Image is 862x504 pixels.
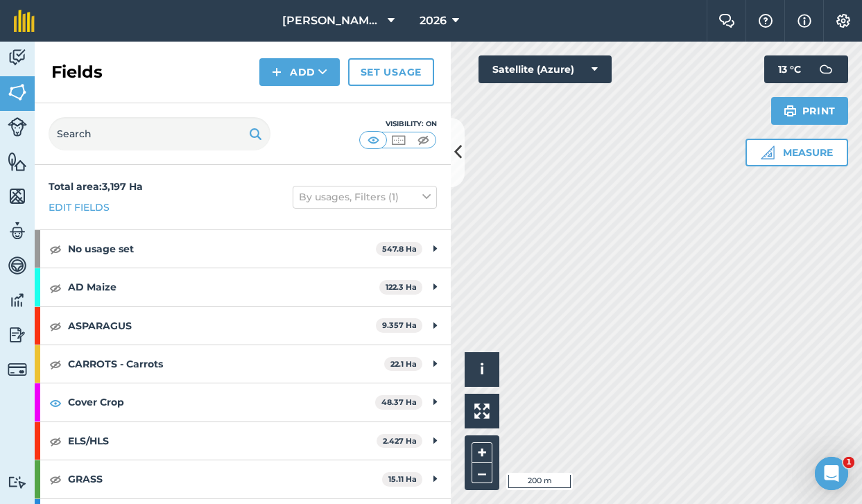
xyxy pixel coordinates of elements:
[35,268,451,306] div: AD Maize122.3 Ha
[415,133,432,147] img: svg+xml;base64,PHN2ZyB4bWxucz0iaHR0cDovL3d3dy53My5vcmcvMjAwMC9zdmciIHdpZHRoPSI1MCIgaGVpZ2h0PSI0MC...
[68,307,376,345] strong: ASPARAGUS
[49,180,143,193] strong: Total area : 3,197 Ha
[35,422,451,460] div: ELS/HLS2.427 Ha
[812,55,840,83] img: svg+xml;base64,PD94bWwgdmVyc2lvbj0iMS4wIiBlbmNvZGluZz0idXRmLTgiPz4KPCEtLSBHZW5lcmF0b3I6IEFkb2JlIE...
[293,186,437,208] button: By usages, Filters (1)
[8,324,27,345] img: svg+xml;base64,PD94bWwgdmVyc2lvbj0iMS4wIiBlbmNvZGluZz0idXRmLTgiPz4KPCEtLSBHZW5lcmF0b3I6IEFkb2JlIE...
[472,463,492,483] button: –
[474,403,490,419] img: Four arrows, one pointing top left, one top right, one bottom right and the last bottom left
[68,460,382,498] strong: GRASS
[8,82,27,103] img: svg+xml;base64,PHN2ZyB4bWxucz0iaHR0cDovL3d3dy53My5vcmcvMjAwMC9zdmciIHdpZHRoPSI1NiIgaGVpZ2h0PSI2MC...
[381,397,417,407] strong: 48.37 Ha
[465,352,499,387] button: i
[718,14,735,28] img: Two speech bubbles overlapping with the left bubble in the forefront
[348,58,434,86] a: Set usage
[68,268,379,306] strong: AD Maize
[798,12,811,29] img: svg+xml;base64,PHN2ZyB4bWxucz0iaHR0cDovL3d3dy53My5vcmcvMjAwMC9zdmciIHdpZHRoPSIxNyIgaGVpZ2h0PSIxNy...
[8,476,27,489] img: svg+xml;base64,PD94bWwgdmVyc2lvbj0iMS4wIiBlbmNvZGluZz0idXRmLTgiPz4KPCEtLSBHZW5lcmF0b3I6IEFkb2JlIE...
[382,244,417,254] strong: 547.8 Ha
[420,12,447,29] span: 2026
[68,383,375,421] strong: Cover Crop
[68,422,377,460] strong: ELS/HLS
[472,442,492,463] button: +
[480,360,484,378] span: i
[8,186,27,207] img: svg+xml;base64,PHN2ZyB4bWxucz0iaHR0cDovL3d3dy53My5vcmcvMjAwMC9zdmciIHdpZHRoPSI1NiIgaGVpZ2h0PSI2MC...
[382,320,417,330] strong: 9.357 Ha
[14,10,35,32] img: fieldmargin Logo
[745,139,848,166] button: Measure
[359,119,437,130] div: Visibility: On
[761,146,775,159] img: Ruler icon
[49,318,62,334] img: svg+xml;base64,PHN2ZyB4bWxucz0iaHR0cDovL3d3dy53My5vcmcvMjAwMC9zdmciIHdpZHRoPSIxOCIgaGVpZ2h0PSIyNC...
[68,230,376,268] strong: No usage set
[49,117,270,150] input: Search
[778,55,801,83] span: 13 ° C
[35,460,451,498] div: GRASS15.11 Ha
[815,457,848,490] iframe: Intercom live chat
[8,360,27,379] img: svg+xml;base64,PD94bWwgdmVyc2lvbj0iMS4wIiBlbmNvZGluZz0idXRmLTgiPz4KPCEtLSBHZW5lcmF0b3I6IEFkb2JlIE...
[8,151,27,172] img: svg+xml;base64,PHN2ZyB4bWxucz0iaHR0cDovL3d3dy53My5vcmcvMjAwMC9zdmciIHdpZHRoPSI1NiIgaGVpZ2h0PSI2MC...
[49,394,62,411] img: svg+xml;base64,PHN2ZyB4bWxucz0iaHR0cDovL3d3dy53My5vcmcvMjAwMC9zdmciIHdpZHRoPSIxOCIgaGVpZ2h0PSIyNC...
[35,230,451,268] div: No usage set547.8 Ha
[8,47,27,68] img: svg+xml;base64,PD94bWwgdmVyc2lvbj0iMS4wIiBlbmNvZGluZz0idXRmLTgiPz4KPCEtLSBHZW5lcmF0b3I6IEFkb2JlIE...
[49,241,62,257] img: svg+xml;base64,PHN2ZyB4bWxucz0iaHR0cDovL3d3dy53My5vcmcvMjAwMC9zdmciIHdpZHRoPSIxOCIgaGVpZ2h0PSIyNC...
[8,255,27,276] img: svg+xml;base64,PD94bWwgdmVyc2lvbj0iMS4wIiBlbmNvZGluZz0idXRmLTgiPz4KPCEtLSBHZW5lcmF0b3I6IEFkb2JlIE...
[784,103,797,119] img: svg+xml;base64,PHN2ZyB4bWxucz0iaHR0cDovL3d3dy53My5vcmcvMjAwMC9zdmciIHdpZHRoPSIxOSIgaGVpZ2h0PSIyNC...
[8,220,27,241] img: svg+xml;base64,PD94bWwgdmVyc2lvbj0iMS4wIiBlbmNvZGluZz0idXRmLTgiPz4KPCEtLSBHZW5lcmF0b3I6IEFkb2JlIE...
[49,433,62,449] img: svg+xml;base64,PHN2ZyB4bWxucz0iaHR0cDovL3d3dy53My5vcmcvMjAwMC9zdmciIHdpZHRoPSIxOCIgaGVpZ2h0PSIyNC...
[49,471,62,487] img: svg+xml;base64,PHN2ZyB4bWxucz0iaHR0cDovL3d3dy53My5vcmcvMjAwMC9zdmciIHdpZHRoPSIxOCIgaGVpZ2h0PSIyNC...
[249,125,262,142] img: svg+xml;base64,PHN2ZyB4bWxucz0iaHR0cDovL3d3dy53My5vcmcvMjAwMC9zdmciIHdpZHRoPSIxOSIgaGVpZ2h0PSIyNC...
[35,345,451,383] div: CARROTS - Carrots22.1 Ha
[272,64,282,80] img: svg+xml;base64,PHN2ZyB4bWxucz0iaHR0cDovL3d3dy53My5vcmcvMjAwMC9zdmciIHdpZHRoPSIxNCIgaGVpZ2h0PSIyNC...
[259,58,340,86] button: Add
[757,14,774,28] img: A question mark icon
[764,55,848,83] button: 13 °C
[388,474,417,484] strong: 15.11 Ha
[282,12,382,29] span: [PERSON_NAME] Ltd.
[35,383,451,421] div: Cover Crop48.37 Ha
[771,97,849,125] button: Print
[51,61,103,83] h2: Fields
[49,200,110,215] a: Edit fields
[383,436,417,446] strong: 2.427 Ha
[68,345,384,383] strong: CARROTS - Carrots
[35,307,451,345] div: ASPARAGUS9.357 Ha
[835,14,852,28] img: A cog icon
[8,117,27,137] img: svg+xml;base64,PD94bWwgdmVyc2lvbj0iMS4wIiBlbmNvZGluZz0idXRmLTgiPz4KPCEtLSBHZW5lcmF0b3I6IEFkb2JlIE...
[49,356,62,372] img: svg+xml;base64,PHN2ZyB4bWxucz0iaHR0cDovL3d3dy53My5vcmcvMjAwMC9zdmciIHdpZHRoPSIxOCIgaGVpZ2h0PSIyNC...
[386,282,417,292] strong: 122.3 Ha
[479,55,612,83] button: Satellite (Azure)
[49,279,62,296] img: svg+xml;base64,PHN2ZyB4bWxucz0iaHR0cDovL3d3dy53My5vcmcvMjAwMC9zdmciIHdpZHRoPSIxOCIgaGVpZ2h0PSIyNC...
[365,133,382,147] img: svg+xml;base64,PHN2ZyB4bWxucz0iaHR0cDovL3d3dy53My5vcmcvMjAwMC9zdmciIHdpZHRoPSI1MCIgaGVpZ2h0PSI0MC...
[843,457,854,468] span: 1
[8,290,27,311] img: svg+xml;base64,PD94bWwgdmVyc2lvbj0iMS4wIiBlbmNvZGluZz0idXRmLTgiPz4KPCEtLSBHZW5lcmF0b3I6IEFkb2JlIE...
[390,359,417,369] strong: 22.1 Ha
[390,133,407,147] img: svg+xml;base64,PHN2ZyB4bWxucz0iaHR0cDovL3d3dy53My5vcmcvMjAwMC9zdmciIHdpZHRoPSI1MCIgaGVpZ2h0PSI0MC...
